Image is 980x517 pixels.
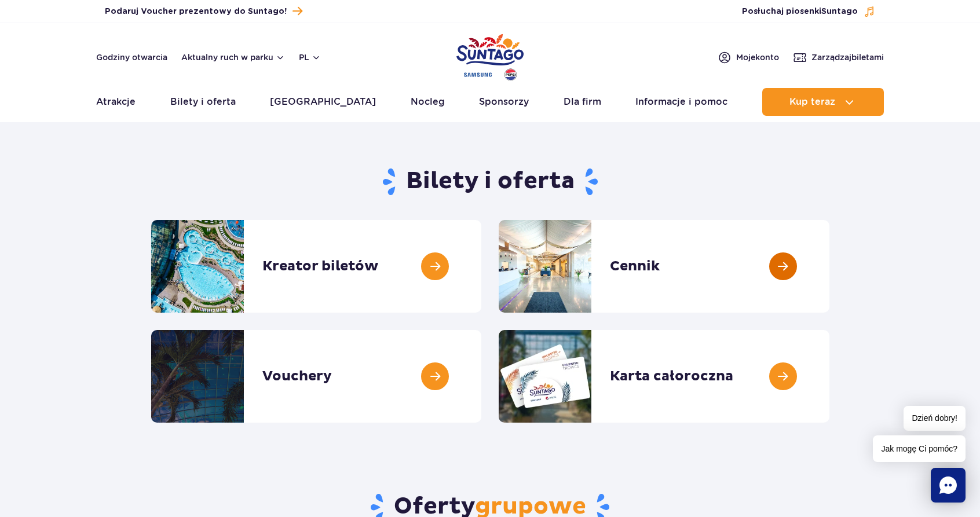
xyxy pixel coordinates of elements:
[904,406,966,431] span: Dzień dobry!
[181,53,285,62] button: Aktualny ruch w parku
[96,52,167,63] a: Godziny otwarcia
[411,88,445,116] a: Nocleg
[456,29,524,82] a: Park of Poland
[718,50,779,64] a: Mojekonto
[789,97,835,107] span: Kup teraz
[931,468,966,503] div: Chat
[811,52,884,63] span: Zarządzaj biletami
[564,88,601,116] a: Dla firm
[270,88,376,116] a: [GEOGRAPHIC_DATA]
[736,52,779,63] span: Moje konto
[96,88,136,116] a: Atrakcje
[742,6,875,17] button: Posłuchaj piosenkiSuntago
[151,167,829,197] h1: Bilety i oferta
[105,3,302,19] a: Podaruj Voucher prezentowy do Suntago!
[105,6,287,17] span: Podaruj Voucher prezentowy do Suntago!
[170,88,236,116] a: Bilety i oferta
[821,8,858,16] span: Suntago
[299,52,321,63] button: pl
[742,6,858,17] span: Posłuchaj piosenki
[635,88,727,116] a: Informacje i pomoc
[873,435,966,462] span: Jak mogę Ci pomóc?
[762,88,884,116] button: Kup teraz
[479,88,529,116] a: Sponsorzy
[793,50,884,64] a: Zarządzajbiletami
